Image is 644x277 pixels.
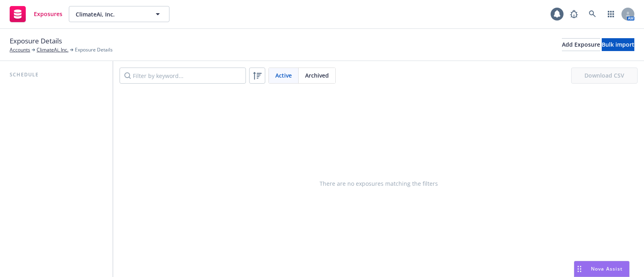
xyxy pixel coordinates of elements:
button: Nova Assist [574,261,630,277]
div: Schedule [6,71,106,79]
a: ClimateAi, Inc. [37,46,68,53]
span: There are no exposures matching the filters [320,179,438,188]
button: ClimateAi, Inc. [69,6,169,22]
input: Filter by keyword... [120,68,246,84]
span: Archived [305,71,329,80]
a: Search [584,6,601,22]
div: Drag to move [574,261,584,277]
a: Report a Bug [566,6,582,22]
span: Exposure Details [10,36,62,46]
a: Exposures [6,3,66,25]
span: Exposures [34,11,62,17]
button: Bulk import [602,38,634,51]
span: Active [275,71,292,80]
span: ClimateAi, Inc. [76,10,145,18]
span: Nova Assist [591,265,623,272]
button: Add Exposure [562,38,600,51]
a: Switch app [603,6,619,22]
a: Accounts [10,46,30,53]
span: Exposure Details [75,46,113,53]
